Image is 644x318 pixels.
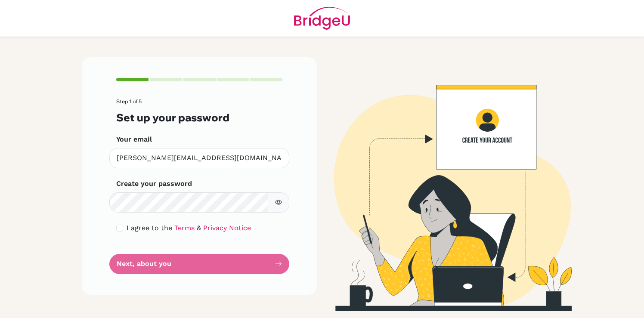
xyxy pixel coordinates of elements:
[127,224,172,232] span: I agree to the
[116,111,282,124] h3: Set up your password
[116,134,152,145] label: Your email
[109,148,289,168] input: Insert your email*
[116,179,192,189] label: Create your password
[203,224,251,232] a: Privacy Notice
[116,98,142,105] span: Step 1 of 5
[174,224,195,232] a: Terms
[197,224,201,232] span: &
